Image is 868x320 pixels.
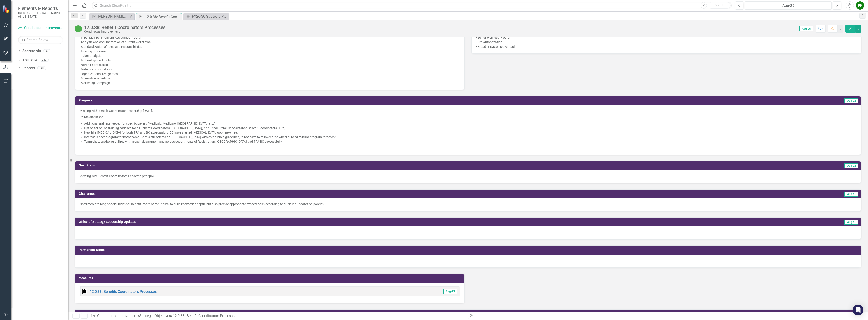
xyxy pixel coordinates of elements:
div: •Broad IT systems overhaul [476,44,856,49]
li: Additional training needed for specific payers (Medicaid, Medicare, [GEOGRAPHIC_DATA], etc.) [84,121,856,126]
h3: Office of Strategy Leadership Updates [79,220,704,224]
a: Scorecards [22,48,41,54]
div: •Pre-Authorization [476,40,856,44]
div: FY26-30 Strategic Plan [192,14,227,19]
a: 12.0.38: Benefits Coordinators Processes [90,289,157,294]
a: Elements [22,57,38,62]
li: New hire [MEDICAL_DATA] for both TPA and BC expectation. BC have started [MEDICAL_DATA] upon new ... [84,130,856,135]
h3: Permanent Notes [79,248,859,252]
div: 12.0.38: Benefit Coordinators Processes [84,25,165,30]
p: Need more training opportunities for Benefit Coordinator Teams, to build knowledge depth, but als... [80,202,856,206]
div: » » [91,313,465,319]
span: Aug-25 [844,192,858,197]
button: Search [708,2,731,9]
a: Reports [22,66,35,71]
img: Performance Management [82,289,87,294]
div: •Training programs [80,49,460,53]
div: •Labor analysis [80,53,460,58]
input: Search ClearPoint... [92,2,732,10]
div: 259 [40,58,49,62]
li: Team chats are being utilized within each department and across departments of Registration, [GEO... [84,139,856,144]
div: •New hire processes [80,63,460,67]
p: Meeting with Benefit Coordinators Leadership for [DATE]. [80,174,856,178]
div: •Tribal Member Premium Assistance Program [80,35,460,40]
div: •Technology and tools [80,58,460,63]
div: •Marketing Campaign [80,81,460,85]
div: •Organizational realignment [80,72,460,76]
div: •Senior Wellness Program [476,35,856,40]
span: Aug-25 [844,163,858,168]
div: •Standardization of roles and responsibilities [80,44,460,49]
h3: Next Steps [79,164,496,167]
div: •Analysis and documentation of current workflows [80,40,460,44]
a: Strategic Objectives [139,314,171,318]
h3: Challenges [79,192,502,195]
p: Meeting with Benefit Coordinator Leadership [DATE]. [80,108,856,114]
button: Aug-25 [745,1,832,10]
div: [PERSON_NAME] SO's [98,14,128,19]
li: Option for online training cadence for all Benefit Coordinators ([GEOGRAPHIC_DATA]) and Tribal Pr... [84,126,856,130]
a: FY26-30 Strategic Plan [184,14,227,19]
img: CI Action Plan Approved/In Progress [75,25,82,32]
div: 6 [43,49,50,53]
a: Continuous Improvement [18,25,63,31]
span: Aug-25 [799,26,813,31]
div: Open Intercom Messenger [853,305,863,315]
li: Interest in peer program for both teams. Is this still offered at [GEOGRAPHIC_DATA] with establis... [84,135,856,139]
span: Elements & Reports [18,6,63,11]
a: [PERSON_NAME] SO's [90,14,128,19]
div: 12.0.38: Benefit Coordinators Processes [145,14,180,20]
div: Aug-25 [746,3,830,8]
small: [DEMOGRAPHIC_DATA] Nation of [US_STATE] [18,11,63,19]
div: •Alternative scheduling [80,76,460,81]
div: 12.0.38: Benefit Coordinators Processes [173,314,236,318]
h3: Measures [79,277,462,280]
div: 140 [37,66,46,70]
p: Points discussed: [80,114,856,120]
div: Continuous Improvement [84,30,165,33]
h3: Progress [79,99,461,102]
img: ClearPoint Strategy [2,5,10,13]
a: Continuous Improvement [97,314,137,318]
input: Search Below... [18,36,63,44]
span: Aug-25 [443,289,457,294]
div: •Metrics and monitoring [80,67,460,72]
span: Aug-25 [844,98,858,103]
span: Search [715,3,724,7]
span: Aug-25 [844,220,858,225]
button: KP [856,1,864,10]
